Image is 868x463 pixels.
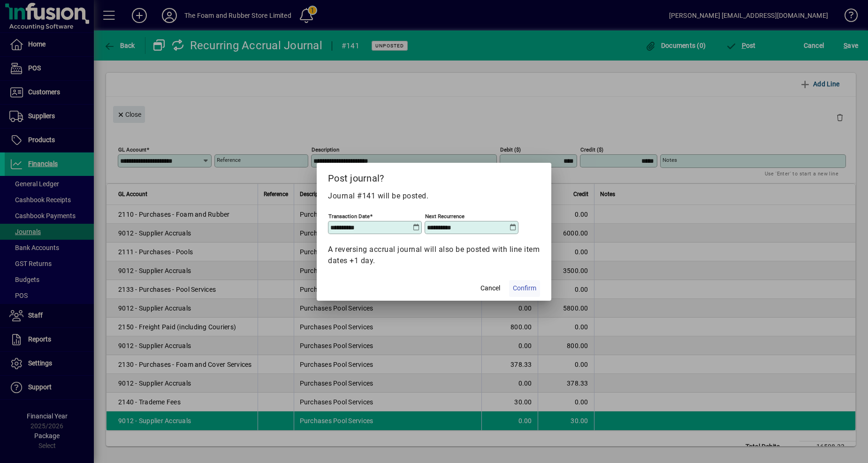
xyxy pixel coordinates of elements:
button: Cancel [475,280,505,297]
span: Cancel [480,283,500,293]
span: Confirm [513,283,536,293]
mat-label: Transaction Date [328,213,370,219]
p: Journal #141 will be posted. [328,190,540,202]
button: Confirm [509,280,540,297]
h2: Post journal? [317,163,551,190]
mat-label: Next recurrence [425,213,464,219]
div: A reversing accrual journal will also be posted with line item dates +1 day. [328,244,540,266]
